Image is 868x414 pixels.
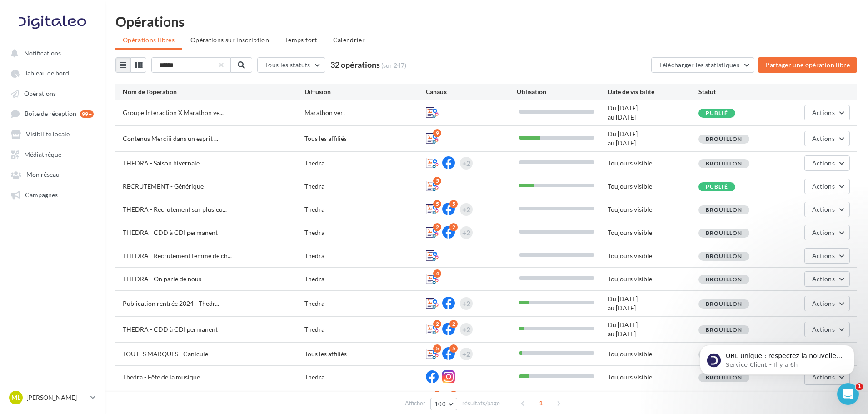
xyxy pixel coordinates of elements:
div: 2 [433,223,441,231]
div: 5 [433,177,441,185]
div: +2 [462,226,470,239]
div: Diffusion [304,87,426,96]
span: Temps fort [285,36,317,44]
a: Opérations [5,85,99,101]
div: 5 [449,344,458,353]
button: Actions [804,248,850,264]
span: Mon réseau [26,171,60,179]
div: Thedra [304,373,426,382]
button: Actions [804,131,850,146]
span: 100 [434,400,446,408]
div: 2 [449,223,458,231]
a: ML [PERSON_NAME] [7,389,97,406]
div: Toujours visible [608,373,698,382]
span: Actions [812,229,835,236]
span: Brouillon [706,135,743,142]
div: Digitaleo vous permet maintenant de créer des publicités Facebook & Instagram en autonomie, en co... [19,279,147,298]
div: Marathon vert [304,108,426,117]
a: Médiathèque [5,146,99,162]
div: Du [DATE] au [DATE] [608,294,698,313]
div: 99+ [80,110,94,118]
div: Utilisation [517,87,608,96]
p: [PERSON_NAME] [26,393,87,402]
div: 2 [433,320,441,328]
span: THEDRA - Saison hivernale [123,159,200,167]
div: Statut [698,87,789,96]
button: Actualités [36,284,73,320]
button: Notifications [5,45,95,61]
span: TOUTES MARQUES - Canicule [123,350,208,358]
div: Poser une questionNotre bot et notre équipe peuvent vous aider [9,122,173,166]
div: Thedra [304,159,426,168]
div: Du [DATE] au [DATE] [608,130,698,148]
div: Toujours visible [608,251,698,260]
a: Tableau de bord [5,65,99,81]
button: Actions [804,179,850,194]
div: Poser une question [19,130,152,140]
p: Message from Service-Client, sent Il y a 6h [40,35,157,43]
button: Actions [804,105,850,120]
span: Visibilité locale [26,130,70,138]
div: Toujours visible [608,228,698,237]
span: Calendrier [333,36,365,44]
span: 1 [534,396,548,410]
div: 5 [449,200,458,208]
div: 2 [449,320,458,328]
img: logo [18,17,81,32]
div: 2 [449,391,458,399]
span: Accueil [5,306,31,313]
span: Campagnes [25,191,58,199]
button: Tâches [109,284,145,320]
button: Actions [804,225,850,240]
div: Thedra [304,274,426,284]
div: +2 [462,348,470,360]
span: Tous les statuts [265,61,310,69]
div: Thedra [304,251,426,260]
div: Du [DATE] au [DATE] [608,320,698,339]
span: ML [11,393,20,402]
span: 32 opérations [330,60,380,70]
button: Conversations [73,284,109,320]
span: Conversations [74,306,120,313]
div: Toujours visible [608,349,698,359]
div: Thedra [304,228,426,237]
span: Tableau de bord [25,70,69,77]
a: Campagnes [5,186,99,203]
div: Tous les affiliés [304,134,426,143]
span: Actions [812,182,835,190]
div: 5 [433,200,441,208]
div: Ads [19,242,36,252]
div: +2 [462,323,470,336]
span: THEDRA - CDD à CDI permanent [123,325,218,333]
a: Visibilité locale [5,125,99,142]
p: Bonjour Mathis👋 [18,65,164,80]
span: Actions [812,275,835,283]
div: Notre bot et notre équipe peuvent vous aider [19,140,152,159]
div: Toujours visible [608,274,698,284]
span: Brouillon [706,253,743,259]
a: Boîte de réception 99+ [5,105,99,122]
span: Brouillon [706,229,743,236]
span: Notifications [24,49,61,57]
a: Mon réseau [5,166,99,182]
span: Télécharger les statistiques [659,61,739,69]
div: 2 [433,391,441,399]
span: Opérations sur inscription [190,36,269,44]
button: Tous les statuts [257,57,325,73]
span: THEDRA - On parle de nous [123,275,201,283]
span: Aide [157,306,171,313]
span: Actions [812,299,835,307]
span: Médiathèque [24,150,61,158]
span: résultats/page [462,399,500,408]
span: (sur 247) [381,61,406,69]
div: Opérations [115,15,857,28]
iframe: Intercom live chat [837,383,859,405]
span: Brouillon [706,276,743,283]
div: +2 [462,203,470,216]
span: Brouillon [706,160,743,167]
span: Opérations [24,90,56,97]
button: Partager une opération libre [758,57,857,73]
div: Lancez vos publicités Meta en autonomie [19,258,147,277]
span: Publié [706,183,728,190]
